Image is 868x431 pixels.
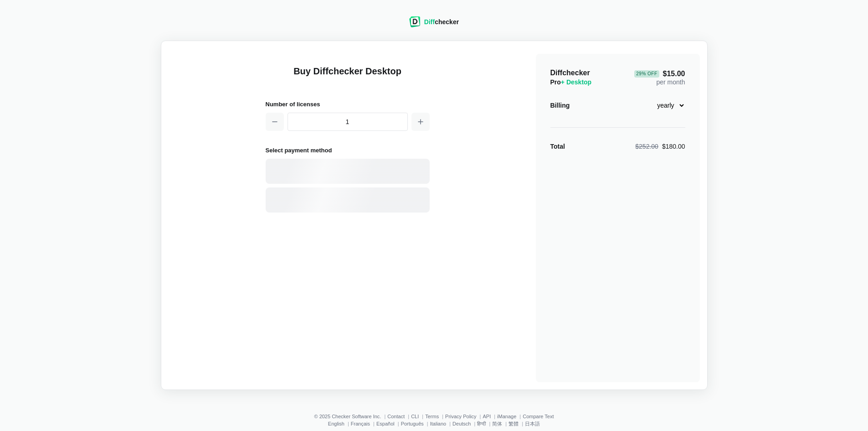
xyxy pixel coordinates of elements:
[508,421,519,426] a: 繁體
[634,70,685,78] span: $15.00
[314,414,387,419] li: © 2025 Checker Software Inc.
[483,414,491,419] a: API
[477,421,486,426] a: हिन्दी
[328,421,344,426] a: English
[266,65,430,88] h1: Buy Diffchecker Desktop
[635,142,685,151] div: $180.00
[634,68,685,87] div: per month
[266,99,430,109] h2: Number of licenses
[376,421,395,426] a: Español
[401,421,424,426] a: Português
[409,21,459,29] a: Diffchecker logoDiffchecker
[288,113,408,131] input: 1
[634,70,659,78] div: 29 % Off
[550,143,565,150] strong: Total
[523,414,554,419] a: Compare Text
[411,414,419,419] a: CLI
[424,17,459,26] div: checker
[492,421,502,426] a: 简体
[409,16,421,27] img: Diffchecker logo
[452,421,471,426] a: Deutsch
[351,421,370,426] a: Français
[424,18,435,26] span: Diff
[387,414,405,419] a: Contact
[550,78,592,86] span: Pro
[550,69,590,77] span: Diffchecker
[525,421,540,426] a: 日本語
[266,145,430,155] h2: Select payment method
[425,414,439,419] a: Terms
[550,101,570,110] div: Billing
[497,414,516,419] a: iManage
[635,143,658,150] span: $252.00
[561,78,591,86] span: + Desktop
[445,414,476,419] a: Privacy Policy
[430,421,446,426] a: Italiano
